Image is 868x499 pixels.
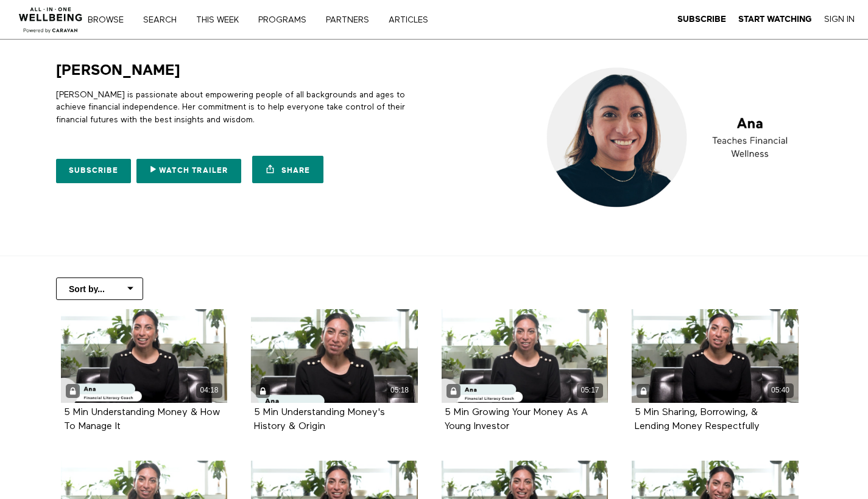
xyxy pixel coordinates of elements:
[56,61,180,80] h1: [PERSON_NAME]
[824,14,855,25] a: Sign In
[196,383,222,397] div: 04:18
[442,309,609,403] a: 5 Min Growing Your Money As A Young Investor 05:17
[577,383,603,397] div: 05:17
[677,14,726,25] a: Subscribe
[56,159,131,183] a: Subscribe
[139,16,189,24] a: Search
[254,16,319,24] a: PROGRAMS
[767,383,794,397] div: 05:40
[83,16,136,24] a: Browse
[738,15,812,24] strong: Start Watching
[96,13,453,26] nav: Primary
[738,14,812,25] a: Start Watching
[387,383,413,397] div: 05:18
[322,16,382,24] a: PARTNERS
[61,309,228,403] a: 5 Min Understanding Money & How To Manage It 04:18
[252,156,323,183] a: Share
[251,309,418,403] a: 5 Min Understanding Money's History & Origin 05:18
[192,16,252,24] a: THIS WEEK
[384,16,441,24] a: ARTICLES
[632,309,799,403] a: 5 Min Sharing, Borrowing, & Lending Money Respectfully 05:40
[635,408,760,431] a: 5 Min Sharing, Borrowing, & Lending Money Respectfully
[677,15,726,24] strong: Subscribe
[56,89,429,126] p: [PERSON_NAME] is passionate about empowering people of all backgrounds and ages to achieve financ...
[64,408,220,431] a: 5 Min Understanding Money & How To Manage It
[445,408,588,431] a: 5 Min Growing Your Money As A Young Investor
[254,408,385,431] a: 5 Min Understanding Money's History & Origin
[536,61,812,216] img: Ana
[136,159,241,183] a: Watch Trailer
